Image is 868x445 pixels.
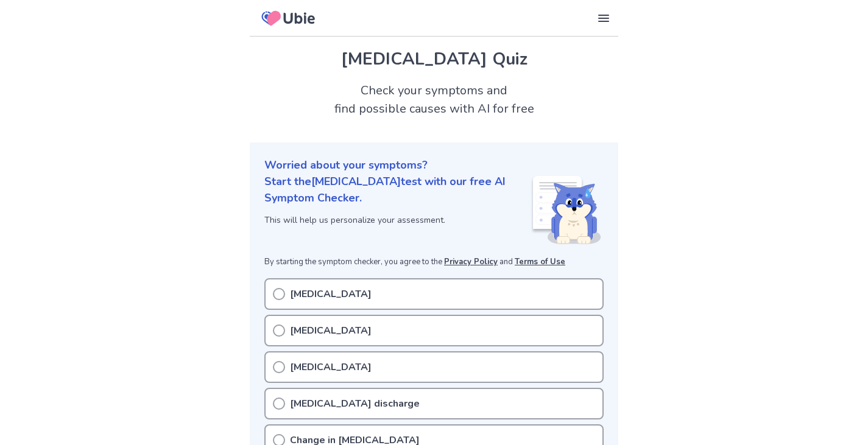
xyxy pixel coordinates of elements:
p: This will help us personalize your assessment. [264,214,531,226]
h1: [MEDICAL_DATA] Quiz [264,46,604,72]
p: Start the [MEDICAL_DATA] test with our free AI Symptom Checker. [264,173,531,206]
a: Terms of Use [515,256,565,267]
p: [MEDICAL_DATA] [290,323,372,338]
a: Privacy Policy [444,256,498,267]
img: Shiba [531,176,601,244]
p: [MEDICAL_DATA] discharge [290,396,420,411]
p: [MEDICAL_DATA] [290,287,372,301]
p: [MEDICAL_DATA] [290,360,372,374]
p: By starting the symptom checker, you agree to the and [264,256,604,268]
p: Worried about your symptoms? [264,157,604,173]
h2: Check your symptoms and find possible causes with AI for free [250,82,618,118]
